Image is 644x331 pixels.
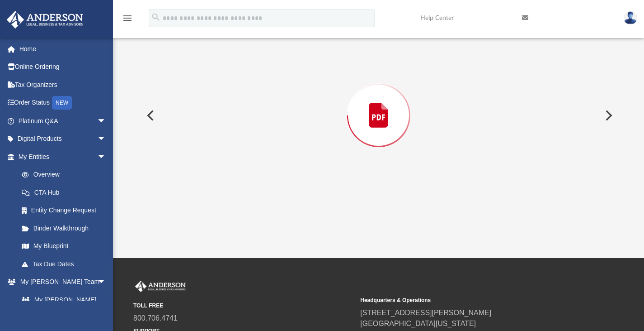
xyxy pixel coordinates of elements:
a: Order StatusNEW [6,94,120,112]
a: Entity Change Request [13,201,120,220]
span: arrow_drop_down [97,273,115,292]
a: Platinum Q&Aarrow_drop_down [6,112,120,130]
small: Headquarters & Operations [360,296,581,304]
i: menu [122,13,133,24]
a: menu [122,17,133,24]
a: [GEOGRAPHIC_DATA][US_STATE] [360,320,476,327]
div: NEW [52,96,72,110]
a: Digital Productsarrow_drop_down [6,130,120,148]
a: Overview [13,166,120,184]
a: 800.706.4741 [133,314,178,322]
a: My [PERSON_NAME] Teamarrow_drop_down [6,273,115,291]
a: Binder Walkthrough [13,219,120,237]
span: arrow_drop_down [97,130,115,149]
span: arrow_drop_down [97,148,115,166]
a: [STREET_ADDRESS][PERSON_NAME] [360,309,491,317]
img: Anderson Advisors Platinum Portal [133,281,188,293]
img: User Pic [624,11,637,24]
a: Tax Organizers [6,76,120,94]
a: My Entitiesarrow_drop_down [6,148,120,166]
i: search [151,12,161,22]
span: arrow_drop_down [97,112,115,130]
small: TOLL FREE [133,302,354,310]
a: My [PERSON_NAME] Team [13,291,111,320]
button: Next File [598,103,618,128]
img: Anderson Advisors Platinum Portal [4,11,86,29]
a: Tax Due Dates [13,255,120,273]
button: Previous File [140,103,160,128]
a: Online Ordering [6,58,120,76]
a: Home [6,40,120,58]
a: My Blueprint [13,237,115,255]
a: CTA Hub [13,183,120,201]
